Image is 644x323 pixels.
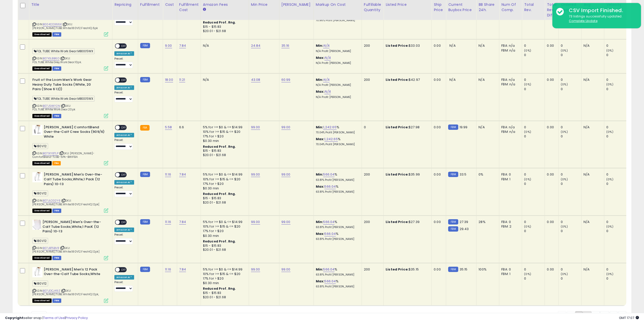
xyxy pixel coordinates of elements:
[386,43,428,48] div: $33.03
[606,130,613,134] small: (0%)
[316,77,323,82] b: Min:
[316,190,358,194] p: 63.81% Profit [PERSON_NAME]
[203,248,245,252] div: $20.01 - $21.68
[203,244,245,248] div: $15 - $15.83
[281,172,290,177] a: 99.00
[52,114,61,118] span: FBM
[32,125,108,165] div: ASIN:
[203,29,245,33] div: $20.01 - $21.68
[203,7,206,12] small: Amazon Fees.
[547,125,555,130] div: 0.00
[165,172,171,177] a: 11.16
[386,172,428,177] div: $35.99
[316,184,325,189] b: Max:
[606,82,613,86] small: (0%)
[584,172,600,177] div: N/A
[479,267,495,272] div: 100%
[203,20,236,24] b: Reduced Prof. Rng.
[583,311,591,320] a: 2
[32,161,52,165] span: All listings that are unavailable for purchase on Amazon for any reason other than out-of-stock
[43,198,60,203] a: B07JLCG2Y6
[524,134,545,139] div: 0
[114,186,134,197] div: Preset:
[44,125,105,140] b: [PERSON_NAME] ComfortBlend Over-the-Calf Crew Socks (909/6) White
[203,43,245,48] div: N/A
[203,267,245,272] div: 5% for >= $0 & <= $14.99
[32,56,82,64] span: | SKU: FOL.TUBE.White.Grey.Work.Gear.10pk.
[43,104,60,108] a: B07J5XKY2N
[32,256,52,260] span: All listings that are unavailable for purchase on Amazon for any reason other than out-of-stock
[501,78,518,82] div: FBA: n/a
[179,172,186,177] a: 7.84
[434,2,444,13] div: Ship Price
[316,125,358,134] div: %
[606,53,627,57] div: 0
[203,196,245,201] div: $15 - $15.83
[32,66,52,71] span: All listings that are unavailable for purchase on Amazon for any reason other than out-of-stock
[203,229,245,233] div: 17% for > $20
[316,267,358,277] div: %
[32,246,100,254] span: | SKU: [PERSON_NAME].TUBE.White.180V12.FreshIQ.12pk]
[364,43,380,48] div: 200
[316,172,323,177] b: Min:
[460,125,468,130] span: 19.99
[547,267,555,272] div: 0.00
[203,144,236,149] b: Reduced Prof. Rng.
[524,267,545,272] div: 0
[316,231,325,236] b: Max:
[479,78,495,82] div: N/A
[114,57,134,68] div: Preset:
[281,77,290,82] a: 60.99
[323,43,329,48] a: N/A
[479,43,495,48] div: N/A
[43,220,104,235] b: [PERSON_NAME] Men's Over-the-Calf Tube Socks,White,1 PacK (12 Pairs) 10-13
[316,95,358,99] p: N/A Profit [PERSON_NAME]
[324,55,330,60] a: N/A
[281,125,290,130] a: 99.00
[251,2,277,7] div: Min Price
[434,125,442,130] div: 0.00
[501,82,518,87] div: FBM: n/a
[203,2,247,7] div: Amazon Fees
[316,172,358,182] div: %
[364,267,380,272] div: 200
[165,2,175,7] div: Cost
[281,219,290,225] a: 99.00
[316,184,358,194] div: %
[323,125,336,130] a: 1,242.65
[32,267,43,277] img: 41VHIRvBDAL._SL40_.jpg
[43,151,58,156] a: B071XY8TLP
[448,125,458,130] small: FBM
[120,78,128,82] span: OFF
[606,2,625,7] div: Velocity
[324,231,336,236] a: 566.04
[251,219,260,225] a: 99.00
[561,172,581,177] div: 0
[251,172,260,177] a: 99.00
[203,224,245,229] div: 10% for >= $15 & <= $20
[114,133,134,137] div: Amazon AI *
[32,22,98,30] span: | SKU: [PERSON_NAME].TUBE.White.180V12.FreshIQ.6pk
[120,125,128,130] span: OFF
[32,220,41,230] img: 31z6uh2x9SS._SL40_.jpg
[524,225,531,229] small: (0%)
[386,220,428,224] div: $27.39
[32,198,100,206] span: | SKU: [PERSON_NAME].TUBE.White.180V12.FreshIQ.12pk[
[386,267,428,272] div: $35.15
[43,246,59,250] a: B07JBT5BVR
[606,172,627,177] div: 0
[606,220,627,224] div: 0
[114,180,134,185] div: Amazon AI *
[565,14,637,23] div: 73 listings successfully updated.
[561,225,568,229] small: (0%)
[251,77,260,82] a: 43.08
[524,229,545,233] div: 0
[316,131,358,134] p: 70.04% Profit [PERSON_NAME]
[524,48,531,53] small: (0%)
[561,182,581,186] div: 0
[561,82,568,86] small: (0%)
[561,2,579,13] div: Ordered Items
[32,32,52,37] span: All listings that are unavailable for purchase on Amazon for any reason other than out-of-stock
[606,134,627,139] div: 0
[114,228,134,232] div: Amazon AI *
